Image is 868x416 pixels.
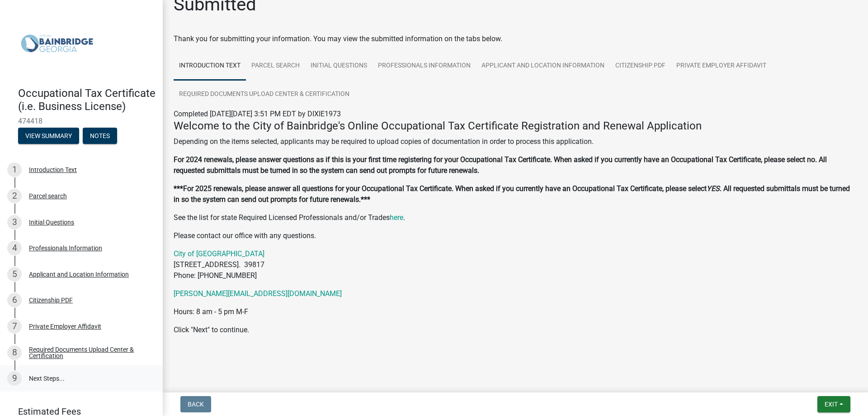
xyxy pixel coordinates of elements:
[373,52,476,81] a: Professionals Information
[707,184,720,193] strong: YES
[174,249,264,258] a: City of [GEOGRAPHIC_DATA]
[29,323,101,330] div: Private Employer Affidavit
[246,52,305,81] a: Parcel search
[29,297,73,303] div: Citizenship PDF
[7,371,22,386] div: 9
[174,184,707,193] strong: ***For 2025 renewals, please answer all questions for your Occupational Tax Certificate. When ask...
[825,401,838,408] span: Exit
[29,167,77,173] div: Introduction Text
[7,241,22,255] div: 4
[174,52,246,81] a: Introduction Text
[18,133,79,140] wm-modal-confirm: Summary
[83,128,117,144] button: Notes
[18,117,145,125] span: 474418
[18,87,156,113] h4: Occupational Tax Certificate (i.e. Business License)
[305,52,373,81] a: Initial Questions
[174,136,857,147] p: Depending on the items selected, applicants may be required to upload copies of documentation in ...
[174,120,857,133] h4: Welcome to the City of Bainbridge's Online Occupational Tax Certificate Registration and Renewal ...
[7,345,22,360] div: 8
[83,133,117,140] wm-modal-confirm: Notes
[174,155,827,175] strong: For 2024 renewals, please answer questions as if this is your first time registering for your Occ...
[18,128,79,144] button: View Summary
[188,401,204,408] span: Back
[174,306,857,317] p: Hours: 8 am - 5 pm M-F
[7,189,22,203] div: 2
[7,293,22,307] div: 6
[29,271,129,277] div: Applicant and Location Information
[29,245,102,251] div: Professionals Information
[7,319,22,334] div: 7
[817,396,850,412] button: Exit
[18,10,96,77] img: City of Bainbridge, Georgia (Canceled)
[174,110,341,118] span: Completed [DATE][DATE] 3:51 PM EDT by DIXIE1973
[671,52,772,81] a: Private Employer Affidavit
[174,33,857,44] div: Thank you for submitting your information. You may view the submitted information on the tabs below.
[180,396,211,412] button: Back
[7,163,22,177] div: 1
[174,249,857,281] p: [STREET_ADDRESS]. 39817 Phone: [PHONE_NUMBER]
[174,325,857,335] p: Click "Next" to continue.
[174,230,857,241] p: Please contact our office with any questions.
[390,213,403,222] a: here
[174,289,342,298] a: [PERSON_NAME][EMAIL_ADDRESS][DOMAIN_NAME]
[29,193,67,199] div: Parcel search
[29,219,74,225] div: Initial Questions
[29,346,148,359] div: Required Documents Upload Center & Certification
[7,267,22,282] div: 5
[174,212,857,223] p: See the list for state Required Licensed Professionals and/or Trades .
[476,52,610,81] a: Applicant and Location Information
[174,80,355,109] a: Required Documents Upload Center & Certification
[7,215,22,230] div: 3
[610,52,671,81] a: Citizenship PDF
[174,184,850,204] strong: . All requested submittals must be turned in so the system can send out prompts for future renewa...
